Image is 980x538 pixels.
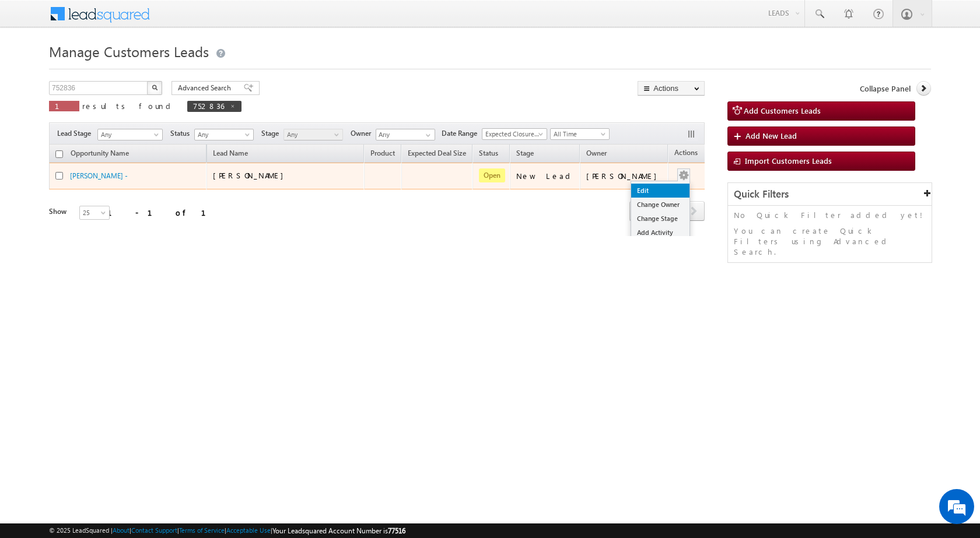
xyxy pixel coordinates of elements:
div: Quick Filters [728,183,932,206]
span: Owner [351,128,376,139]
span: Add New Lead [745,131,797,140]
span: Stage [516,149,534,157]
span: Date Range [442,128,482,139]
span: Expected Deal Size [408,149,466,157]
input: Type to Search [376,129,435,140]
span: next [683,201,705,221]
a: next [683,202,705,221]
div: Show [49,206,70,217]
span: Your Leadsquared Account Number is [272,526,405,535]
span: Collapse Panel [860,83,911,94]
a: Edit [631,184,689,198]
span: Lead Name [207,147,254,162]
span: Status [170,128,194,139]
a: All Time [550,128,610,140]
a: Expected Closure Date [482,128,547,140]
span: Add Customers Leads [744,106,821,115]
a: About [113,526,129,534]
button: Actions [638,81,705,96]
div: [PERSON_NAME] [586,171,663,181]
em: Start Chat [159,359,212,375]
span: Owner [586,149,607,157]
a: Change Stage [631,212,689,226]
p: No Quick Filter added yet! [734,210,926,220]
div: Chat with us now [61,61,196,76]
img: d_60004797649_company_0_60004797649 [20,61,49,76]
span: prev [629,201,651,221]
span: Stage [261,128,283,139]
span: All Time [551,129,606,139]
span: Actions [668,146,703,161]
span: Opportunity Name [71,149,129,157]
a: Any [97,129,163,140]
span: 77516 [388,526,405,535]
img: Search [152,85,157,90]
a: Acceptable Use [226,526,271,534]
a: Expected Deal Size [402,147,472,162]
a: Show All Items [419,129,434,141]
a: prev [629,202,651,221]
span: Any [284,129,339,140]
a: Status [473,147,504,162]
span: results found [82,101,175,111]
span: Any [195,129,250,140]
div: Minimize live chat window [191,6,219,34]
span: Any [98,129,159,140]
span: 25 [80,208,111,218]
span: Expected Closure Date [482,129,543,139]
p: You can create Quick Filters using Advanced Search. [734,226,926,257]
input: Check all records [55,150,63,158]
a: Terms of Service [179,526,225,534]
a: [PERSON_NAME] - [70,171,128,180]
span: [PERSON_NAME] [213,170,289,180]
a: Stage [510,147,540,162]
span: Advanced Search [178,83,235,93]
textarea: Type your message and hit 'Enter' [15,108,213,349]
span: 752836 [193,101,224,111]
span: Lead Stage [57,128,96,139]
span: Import Customers Leads [745,156,832,166]
span: Open [479,168,505,182]
div: 1 - 1 of 1 [107,206,220,219]
a: Any [283,129,343,140]
span: 1 [55,101,73,111]
a: Contact Support [131,526,177,534]
span: © 2025 LeadSquared | | | | | [49,525,405,536]
a: Any [194,129,254,140]
a: Add Activity [631,226,689,240]
span: Manage Customers Leads [49,42,209,61]
a: 25 [79,206,110,220]
a: Change Owner [631,198,689,212]
a: Opportunity Name [65,147,135,162]
div: New Lead [516,171,575,181]
span: Product [370,149,395,157]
